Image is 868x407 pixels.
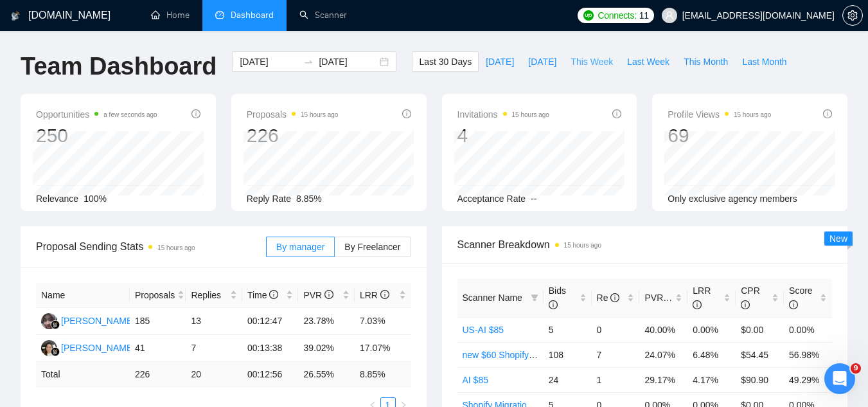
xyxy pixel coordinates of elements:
span: to [303,57,314,67]
div: 226 [247,123,339,148]
span: info-circle [402,109,411,118]
span: 9 [851,363,861,374]
img: NF [41,313,57,329]
span: info-circle [380,290,389,299]
td: 41 [130,335,186,362]
td: 49.29% [784,367,832,392]
img: gigradar-bm.png [51,347,60,356]
th: Proposals [130,283,186,308]
button: Last Week [620,51,677,72]
div: 250 [36,123,157,148]
span: info-circle [693,300,702,309]
button: [DATE] [479,51,521,72]
span: info-circle [324,290,333,299]
td: 7.03% [355,308,411,335]
button: setting [842,5,863,26]
div: 69 [668,123,771,148]
td: 20 [186,362,242,387]
span: user [665,11,674,20]
td: 56.98% [784,342,832,367]
td: 5 [544,317,592,342]
a: US-AI $85 [463,325,504,335]
div: [PERSON_NAME] [61,341,135,355]
span: New [829,233,847,244]
td: 23.78% [298,308,355,335]
span: info-circle [612,109,621,118]
td: 00:13:38 [242,335,299,362]
button: Last Month [735,51,793,72]
td: 40.00% [639,317,687,342]
span: filter [531,294,538,302]
img: gigradar-bm.png [51,320,60,329]
span: info-circle [823,109,832,118]
span: 11 [639,8,649,23]
img: LA [41,340,57,356]
td: 7 [186,335,242,362]
span: Proposals [247,107,339,122]
span: filter [528,288,541,307]
a: LA[PERSON_NAME] [41,342,135,352]
span: info-circle [549,300,558,309]
td: $54.45 [736,342,784,367]
span: Score [789,285,813,310]
span: By Freelancer [344,242,400,252]
a: homeHome [151,10,190,21]
a: setting [842,10,863,21]
td: 26.55 % [298,362,355,387]
span: LRR [360,290,389,300]
td: $0.00 [736,317,784,342]
span: Connects: [598,8,636,23]
td: 00:12:47 [242,308,299,335]
span: Re [597,293,620,303]
td: 7 [592,342,640,367]
span: Replies [191,288,227,302]
span: Invitations [457,107,549,122]
span: Proposal Sending Stats [36,239,266,255]
td: 17.07% [355,335,411,362]
th: Replies [186,283,242,308]
input: Start date [240,55,298,69]
button: This Month [677,51,735,72]
span: Dashboard [231,10,274,21]
td: 13 [186,308,242,335]
td: 1 [592,367,640,392]
span: Last 30 Days [419,55,472,69]
button: This Week [563,51,620,72]
td: 29.17% [639,367,687,392]
span: Scanner Name [463,293,522,303]
td: 6.48% [687,342,736,367]
span: 100% [84,194,107,204]
h1: Team Dashboard [21,51,217,82]
div: [PERSON_NAME] Ayra [61,314,155,328]
th: Name [36,283,130,308]
iframe: Intercom live chat [824,363,855,394]
td: 4.17% [687,367,736,392]
span: Bids [549,285,566,310]
span: dashboard [215,10,224,19]
a: new $60 Shopify Development [463,350,585,360]
td: 39.02% [298,335,355,362]
time: 15 hours ago [157,244,195,251]
td: 185 [130,308,186,335]
time: 15 hours ago [734,111,771,118]
span: -- [531,194,536,204]
span: Proposals [135,288,175,302]
td: 108 [544,342,592,367]
span: Last Week [627,55,669,69]
span: PVR [303,290,333,300]
span: Only exclusive agency members [668,194,797,204]
td: 8.85 % [355,362,411,387]
time: 15 hours ago [301,111,338,118]
span: [DATE] [528,55,556,69]
td: 24 [544,367,592,392]
span: Last Month [742,55,786,69]
span: info-circle [741,300,750,309]
span: This Month [684,55,728,69]
span: 8.85% [296,194,322,204]
button: Last 30 Days [412,51,479,72]
span: Opportunities [36,107,157,122]
td: 24.07% [639,342,687,367]
span: Relevance [36,194,78,204]
span: info-circle [789,300,798,309]
button: [DATE] [521,51,563,72]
